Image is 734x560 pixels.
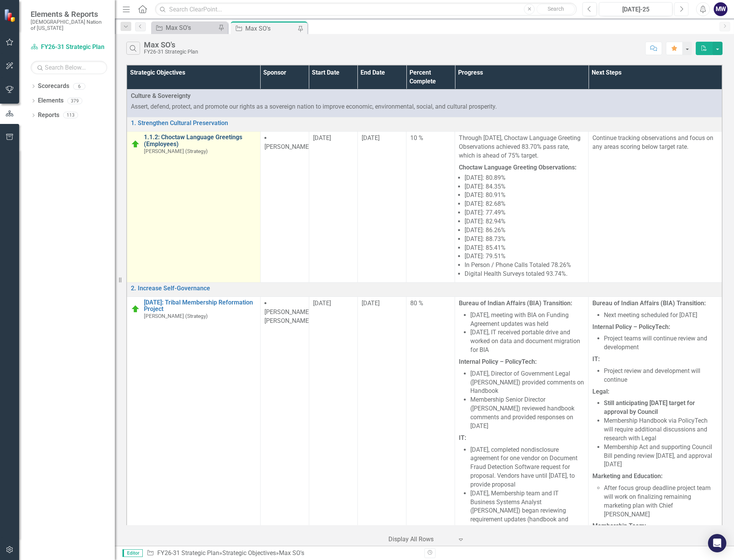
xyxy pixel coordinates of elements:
li: [DATE]: 80.91% [465,191,584,200]
li: [DATE], completed nondisclosure agreement for one vendor on Document Fraud Detection Software req... [470,446,584,489]
li: [DATE]: 77.49% [465,208,584,217]
span: Editor [122,549,143,557]
a: Scorecards [38,82,69,91]
span: [DATE] [362,300,380,307]
strong: Marketing and Education: [592,472,662,480]
button: Search [537,4,575,15]
p: Through [DATE], Choctaw Language Greeting Observations achieved 83.70% pass rate, which is ahead ... [459,134,584,162]
img: ClearPoint Strategy [4,9,17,22]
small: [PERSON_NAME] (Strategy) [144,148,208,154]
td: Double-Click to Edit [455,132,589,283]
strong: IT: [459,434,466,441]
td: Double-Click to Edit Right Click for Context Menu [127,132,260,283]
td: Double-Click to Edit [406,132,455,283]
span: [DATE] [313,300,331,307]
strong: IT: [592,355,600,363]
li: [DATE]: 80.89% [465,174,584,182]
li: After focus group deadline project team will work on finalizing remaining marketing plan with Chi... [604,484,718,519]
strong: Internal Policy – PolicyTech: [459,358,537,365]
td: Double-Click to Edit [260,132,309,283]
div: FY26-31 Strategic Plan [144,49,198,55]
a: FY26-31 Strategic Plan [157,549,219,557]
div: 379 [67,98,82,104]
input: Search Below... [31,61,107,74]
span: Search [548,6,564,12]
input: Search ClearPoint... [155,3,577,16]
button: [DATE]-25 [599,2,672,16]
td: Double-Click to Edit Right Click for Context Menu [127,117,722,132]
li: In Person / Phone Calls Totaled 78.26% [465,261,584,270]
li: [DATE]: 88.73% [465,235,584,244]
span: [DATE] [313,134,331,142]
strong: Membership Team: [592,522,646,529]
div: 113 [63,112,78,119]
a: 2. Increase Self-Governance [131,285,718,292]
img: On Target [131,304,140,314]
div: Max SO's [279,549,304,557]
a: Strategic Objectives [222,549,276,557]
div: Max SO's [166,23,216,33]
a: 1.1.2: Choctaw Language Greetings (Employees) [144,134,256,147]
span: [PERSON_NAME] [264,143,310,150]
li: [DATE], Membership team and IT Business Systems Analyst ([PERSON_NAME]) began reviewing requireme... [470,489,584,542]
a: 1. Strengthen Cultural Preservation [131,120,718,127]
li: [DATE]: 82.68% [465,200,584,208]
strong: Still anticipating [DATE] target for approval by Council [604,399,695,415]
span: Elements & Reports [31,10,107,19]
div: 6 [73,83,85,90]
td: Double-Click to Edit [357,132,406,283]
div: » » [147,549,419,558]
small: [DEMOGRAPHIC_DATA] Nation of [US_STATE] [31,19,107,31]
div: Max SO's [144,41,198,49]
strong: Bureau of Indian Affairs (BIA) Transition: [592,300,706,307]
a: Reports [38,111,59,120]
li: [DATE]: 84.35% [465,182,584,191]
li: [DATE]: 85.41% [465,244,584,252]
td: Double-Click to Edit Right Click for Context Menu [127,282,722,296]
li: Next meeting scheduled for [DATE] [604,311,718,320]
span: [DATE] [362,134,380,142]
p: Continue tracking observations and focus on any areas scoring below target rate. [592,134,718,151]
span: [PERSON_NAME] [PERSON_NAME] [264,308,310,324]
small: [PERSON_NAME] (Strategy) [144,313,208,319]
p: Assert, defend, protect, and promote our rights as a sovereign nation to improve economic, enviro... [131,103,718,111]
td: Double-Click to Edit [589,132,722,283]
li: [DATE]: 79.51% [465,252,584,261]
a: Elements [38,96,64,105]
li: [DATE]: 82.94% [465,217,584,226]
li: [DATE], Director of Government Legal ([PERSON_NAME]) provided comments on Handbook [470,370,584,396]
strong: Internal Policy – PolicyTech: [592,323,670,330]
a: Max SO's [153,23,216,33]
li: Digital Health Surveys totaled 93.74%. [465,270,584,278]
div: 80 % [410,299,451,308]
strong: Choctaw Language Greeting Observations: [459,164,576,171]
li: Membership Act and supporting Council Bill pending review [DATE], and approval [DATE] [604,443,718,469]
strong: Bureau of Indian Affairs (BIA) Transition: [459,300,572,307]
button: MW [714,2,727,16]
div: Max SO's [245,24,296,33]
td: Double-Click to Edit [127,89,722,117]
li: Membership Handbook via PolicyTech will require additional discussions and research with Legal [604,417,718,443]
strong: Legal: [592,388,609,395]
div: 10 % [410,134,451,143]
li: Project teams will continue review and development [604,334,718,352]
li: Membership Senior Director ([PERSON_NAME]) reviewed handbook comments and provided responses on [... [470,396,584,430]
div: Open Intercom Messenger [708,534,726,552]
li: [DATE], IT received portable drive and worked on data and document migration for BIA [470,328,584,355]
td: Double-Click to Edit [309,132,357,283]
li: [DATE], meeting with BIA on Funding Agreement updates was held [470,311,584,329]
span: Culture & Sovereignty [131,92,718,101]
li: Project review and development will continue [604,367,718,384]
img: On Target [131,140,140,149]
a: [DATE]: Tribal Membership Reformation Project [144,299,256,313]
a: FY26-31 Strategic Plan [31,43,107,52]
li: [DATE]: 86.26% [465,226,584,235]
div: [DATE]-25 [602,5,670,14]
